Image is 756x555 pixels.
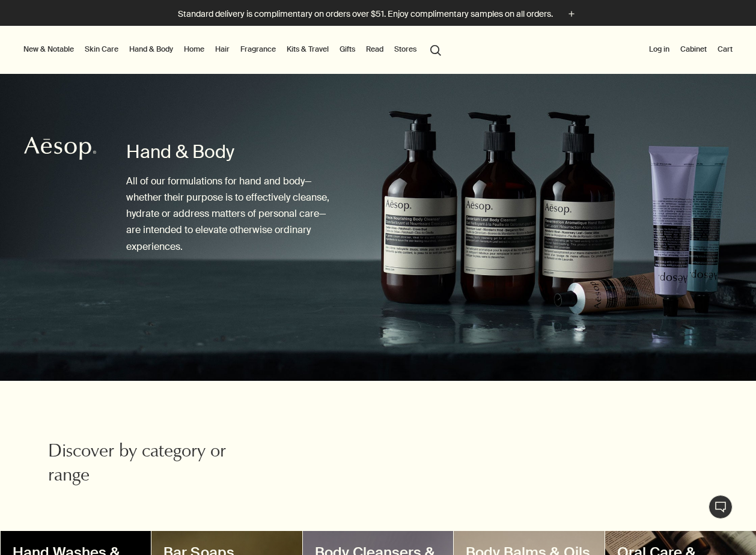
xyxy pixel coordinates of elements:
[127,42,175,56] a: Hand & Body
[21,42,76,56] button: New & Notable
[24,136,96,160] svg: Aesop
[181,42,207,56] a: Home
[715,42,735,56] button: Cart
[678,42,709,56] a: Cabinet
[392,42,419,56] button: Stores
[284,42,331,56] a: Kits & Travel
[21,133,99,166] a: Aesop
[647,26,735,74] nav: supplementary
[337,42,358,56] a: Gifts
[178,8,553,20] p: Standard delivery is complimentary on orders over $51. Enjoy complimentary samples on all orders.
[126,140,330,164] h1: Hand & Body
[238,42,278,56] a: Fragrance
[178,7,578,21] button: Standard delivery is complimentary on orders over $51. Enjoy complimentary samples on all orders.
[213,42,232,56] a: Hair
[82,42,121,56] a: Skin Care
[21,26,447,74] nav: primary
[647,42,672,56] button: Log in
[425,38,447,61] button: Open search
[364,42,386,56] a: Read
[709,495,733,519] button: Live Assistance
[126,173,330,255] p: All of our formulations for hand and body—whether their purpose is to effectively cleanse, hydrat...
[48,441,268,489] h2: Discover by category or range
